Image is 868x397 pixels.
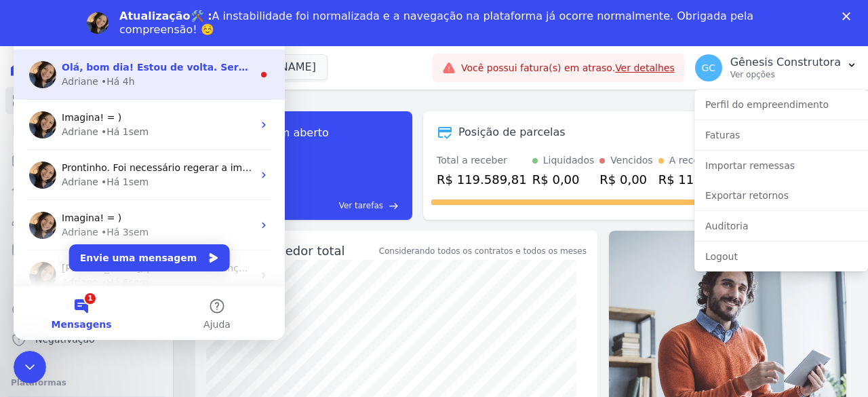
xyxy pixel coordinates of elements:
[16,98,43,125] img: Profile image for Adriane
[461,61,675,75] span: Você possui fatura(s) em atraso.
[599,170,652,189] div: R$ 0,00
[5,176,167,204] a: Lotes
[437,153,527,168] div: Total a receber
[458,124,566,140] div: Posição de parcelas
[48,262,85,276] div: Adriane
[48,98,108,109] span: Imagina! = )
[694,153,868,178] a: Importar remessas
[5,117,167,144] a: Contratos
[48,162,85,176] div: Adriane
[48,61,85,75] div: Adriane
[87,111,135,126] div: • Há 1sem
[87,262,135,276] div: • Há 6sem
[615,62,675,73] a: Ver detalhes
[701,63,715,73] span: GC
[5,266,167,293] a: Transferências
[136,272,271,326] button: Ajuda
[119,10,212,22] b: Atualização🛠️ :
[379,245,587,257] div: Considerando todos os contratos e todos os meses
[16,148,43,175] img: Profile image for Adriane
[5,206,167,233] a: Clientes
[610,153,652,168] div: Vencidos
[730,69,841,80] p: Ver opções
[87,212,135,226] div: • Há 3sem
[119,10,759,37] div: A instabilidade foi normalizada e a navegação na plataforma já ocorre normalmente. Obrigada pela ...
[543,153,595,168] div: Liquidados
[5,236,167,263] a: Minha Carteira
[225,242,376,260] div: Saldo devedor total
[694,123,868,147] a: Faturas
[14,351,46,383] iframe: Intercom live chat
[48,149,491,159] span: Prontinho. Foi necessário regerar a importação. [URL][DOMAIN_NAME] [URL][DOMAIN_NAME]
[694,214,868,238] a: Auditoria
[694,92,868,117] a: Perfil do empreendimento
[48,48,497,59] span: Olá, bom dia! Estou de volta. Será entregue hoje os arquivos retornos regerados. ;)
[190,306,217,316] span: Ajuda
[532,170,595,189] div: R$ 0,00
[48,212,85,226] div: Adriane
[842,12,856,20] div: Fechar
[389,201,399,211] span: east
[5,147,167,174] a: Parcelas
[16,248,43,276] img: Profile image for Adriane
[694,244,868,269] a: Logout
[694,183,868,208] a: Exportar retornos
[16,198,43,225] img: Profile image for Adriane
[14,14,285,340] iframe: Intercom live chat
[48,111,85,126] div: Adriane
[87,162,135,176] div: • Há 1sem
[5,87,167,114] a: Visão Geral
[437,170,527,189] div: R$ 119.589,81
[5,326,167,353] a: Negativação
[730,56,841,69] p: Gênesis Construtora
[56,231,216,258] button: Envie uma mensagem
[87,61,121,75] div: • Há 4h
[245,200,399,212] a: Ver tarefas east
[11,375,162,391] div: Plataformas
[87,12,108,34] img: Profile image for Adriane
[669,153,715,168] div: A receber
[5,296,167,323] a: Crédito
[658,170,749,189] div: R$ 119.589,81
[48,249,415,260] span: [PERSON_NAME], prontinho! Cobranças em duplicidade foram canceladas. ; )
[339,200,383,212] span: Ver tarefas
[38,306,98,316] span: Mensagens
[16,48,43,75] img: Profile image for Adriane
[48,199,108,210] span: Imagina! = )
[684,49,868,87] button: GC Gênesis Construtora Ver opções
